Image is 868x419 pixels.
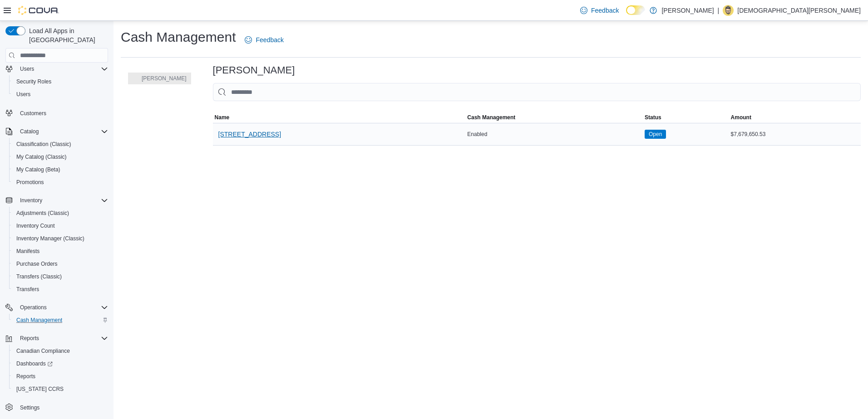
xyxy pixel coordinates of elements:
button: Reports [16,333,43,344]
button: Inventory [2,194,112,207]
span: Catalog [16,126,108,137]
span: Amount [731,114,751,121]
h1: Cash Management [121,28,236,46]
p: [DEMOGRAPHIC_DATA][PERSON_NAME] [737,5,861,16]
span: Inventory Count [13,220,108,231]
button: Name [213,112,466,123]
p: | [718,5,720,16]
span: Washington CCRS [13,384,108,395]
button: Catalog [2,125,112,138]
button: Transfers [9,283,112,296]
button: Inventory Count [9,219,112,232]
span: Canadian Compliance [16,347,70,355]
span: Transfers [13,284,108,295]
a: Dashboards [13,358,56,369]
span: Purchase Orders [13,258,108,269]
button: Customers [2,106,112,119]
span: Purchase Orders [16,260,58,268]
button: Operations [16,302,50,313]
span: Operations [16,302,108,313]
span: Status [645,114,661,121]
span: Security Roles [16,78,51,85]
span: Open [645,130,666,139]
span: Adjustments (Classic) [13,208,108,219]
a: Inventory Count [13,220,59,231]
span: Dashboards [13,358,108,369]
span: Manifests [13,246,108,257]
button: Catalog [16,126,42,137]
button: My Catalog (Beta) [9,163,112,176]
button: Users [9,88,112,101]
a: Settings [16,402,43,413]
span: Settings [20,404,39,411]
a: Classification (Classic) [13,139,75,150]
span: Inventory Manager (Classic) [13,233,108,244]
button: Reports [2,332,112,345]
button: [STREET_ADDRESS] [215,125,285,143]
div: Enabled [465,129,643,140]
button: [US_STATE] CCRS [9,383,112,395]
span: Feedback [591,6,619,15]
span: Inventory Count [16,222,55,229]
a: Security Roles [13,76,55,87]
button: Promotions [9,176,112,189]
span: Cash Management [13,315,108,326]
a: My Catalog (Classic) [13,151,70,162]
span: Transfers [16,286,39,293]
button: My Catalog (Classic) [9,151,112,163]
a: Reports [13,371,39,382]
span: Promotions [16,179,44,186]
span: Users [13,89,108,100]
button: Transfers (Classic) [9,270,112,283]
span: Customers [16,107,108,118]
span: Catalog [20,128,39,135]
span: Name [215,114,230,121]
button: Purchase Orders [9,258,112,270]
input: Dark Mode [626,5,645,15]
span: Reports [20,335,39,342]
span: Transfers (Classic) [13,271,108,282]
a: Canadian Compliance [13,346,74,356]
span: Customers [20,110,46,117]
button: Classification (Classic) [9,138,112,151]
span: Classification (Classic) [16,141,71,148]
button: Security Roles [9,75,112,88]
span: Feedback [256,35,283,44]
div: Christian Brown [723,5,734,16]
a: My Catalog (Beta) [13,164,64,175]
span: Operations [20,304,47,311]
span: [US_STATE] CCRS [16,385,64,393]
button: Adjustments (Classic) [9,207,112,219]
span: Manifests [16,248,39,255]
span: Inventory [20,197,42,204]
span: Reports [16,373,35,380]
span: Promotions [13,177,108,188]
span: Adjustments (Classic) [16,209,69,217]
a: Feedback [241,31,287,49]
span: Dark Mode [626,15,626,15]
span: Inventory [16,195,108,206]
span: Open [649,130,662,138]
a: Promotions [13,177,48,188]
a: [US_STATE] CCRS [13,384,67,395]
p: [PERSON_NAME] [661,5,714,16]
button: Status [643,112,729,123]
a: Cash Management [13,315,66,326]
button: Canadian Compliance [9,345,112,357]
span: My Catalog (Beta) [13,164,108,175]
button: Users [16,63,38,74]
span: Users [20,65,34,73]
a: Purchase Orders [13,258,61,269]
span: My Catalog (Beta) [16,166,60,173]
button: Operations [2,301,112,314]
button: Settings [2,401,112,414]
span: Cash Management [467,114,515,121]
span: Security Roles [13,76,108,87]
div: $7,679,650.53 [729,129,861,140]
button: Amount [729,112,861,123]
button: Reports [9,370,112,383]
a: Transfers [13,284,43,295]
span: Cash Management [16,317,62,324]
a: Feedback [577,1,622,19]
span: My Catalog (Classic) [13,151,108,162]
